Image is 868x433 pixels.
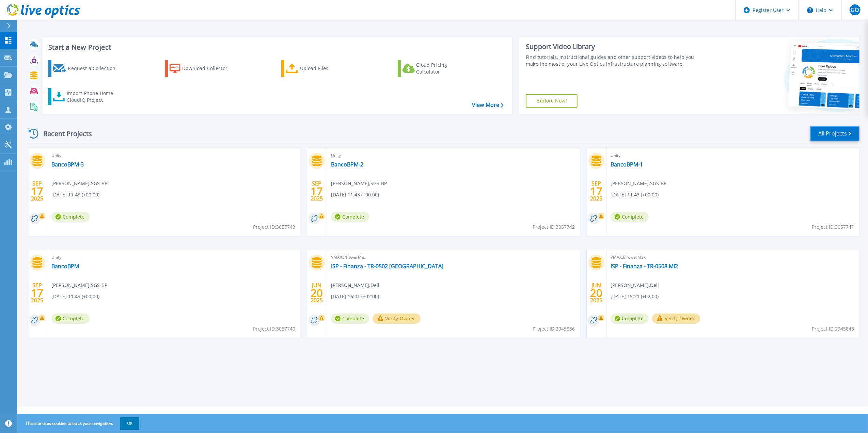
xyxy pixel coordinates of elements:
span: [DATE] 11:43 (+00:00) [611,191,659,198]
h3: Start a New Project [48,44,503,51]
div: SEP 2025 [310,179,323,204]
a: Upload Files [281,60,357,77]
div: Find tutorials, instructional guides and other support videos to help you make the most of your L... [526,54,702,67]
span: Project ID: 2945848 [812,325,854,333]
span: Project ID: 3057741 [812,223,854,231]
button: Verify Owner [652,314,700,324]
span: Complete [51,314,90,324]
span: Complete [51,212,90,222]
span: Complete [611,314,649,324]
div: SEP 2025 [31,179,44,204]
span: Project ID: 3057743 [253,223,295,231]
span: 17 [311,188,323,194]
span: [DATE] 16:01 (+02:00) [331,293,379,300]
span: Project ID: 2945886 [533,325,575,333]
span: Unity [51,152,296,159]
span: VMAX3/PowerMax [331,254,576,261]
div: JUN 2025 [590,280,603,305]
a: View More [472,102,504,108]
span: [DATE] 11:43 (+00:00) [331,191,379,198]
span: [DATE] 11:43 (+00:00) [51,191,99,198]
a: Cloud Pricing Calculator [398,60,474,77]
a: Download Collector [165,60,241,77]
span: Unity [51,254,296,261]
span: This site uses cookies to track your navigation. [19,417,139,430]
a: BancoBPM-3 [51,161,84,168]
span: 17 [31,290,43,296]
div: SEP 2025 [590,179,603,204]
span: [PERSON_NAME] , SGS-BP [51,282,107,289]
button: OK [120,417,139,430]
span: Complete [331,212,369,222]
span: Unity [331,152,576,159]
a: Explore Now! [526,94,578,108]
a: ISP - Finanza - TR-0508 MI2 [611,263,678,270]
span: VMAX3/PowerMax [611,254,855,261]
span: [DATE] 11:43 (+00:00) [51,293,99,300]
span: Project ID: 3057740 [253,325,295,333]
span: [PERSON_NAME] , Dell [611,282,659,289]
button: Verify Owner [373,314,421,324]
a: All Projects [810,126,859,141]
span: Complete [331,314,369,324]
a: BancoBPM-2 [331,161,363,168]
a: BancoBPM-1 [611,161,643,168]
a: BancoBPM [51,263,79,270]
a: ISP - Finanza - TR-0502 [GEOGRAPHIC_DATA] [331,263,443,270]
div: JUN 2025 [310,280,323,305]
div: Upload Files [300,62,354,75]
span: 17 [590,188,602,194]
span: [DATE] 15:21 (+02:00) [611,293,659,300]
div: SEP 2025 [31,280,44,305]
div: Import Phone Home CloudIQ Project [67,90,120,103]
span: 17 [31,188,43,194]
span: [PERSON_NAME] , Dell [331,282,379,289]
span: GO [851,7,859,13]
span: [PERSON_NAME] , SGS-BP [611,180,666,187]
a: Request a Collection [48,60,124,77]
span: [PERSON_NAME] , SGS-BP [331,180,387,187]
div: Download Collector [182,62,237,75]
span: Project ID: 3057742 [533,223,575,231]
div: Support Video Library [526,42,702,51]
span: [PERSON_NAME] , SGS-BP [51,180,107,187]
div: Cloud Pricing Calculator [416,62,471,75]
span: Unity [611,152,855,159]
span: 20 [311,290,323,296]
div: Recent Projects [26,125,101,142]
span: 20 [590,290,602,296]
div: Request a Collection [68,62,122,75]
span: Complete [611,212,649,222]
